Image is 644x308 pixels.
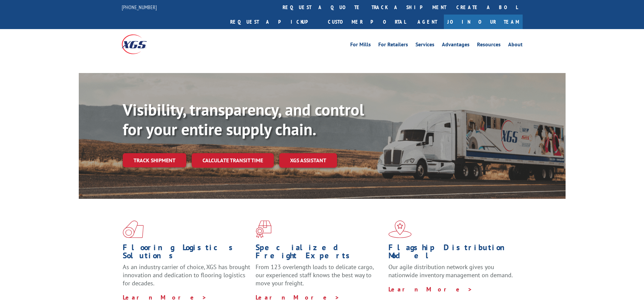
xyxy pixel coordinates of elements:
[508,42,523,49] a: About
[122,4,157,10] a: [PHONE_NUMBER]
[256,263,383,293] p: From 123 overlength loads to delicate cargo, our experienced staff knows the best way to move you...
[256,220,271,238] img: xgs-icon-focused-on-flooring-red
[225,15,323,29] a: Request a pickup
[123,293,207,301] a: Learn More >
[350,42,371,49] a: For Mills
[323,15,411,29] a: Customer Portal
[123,243,251,263] h1: Flooring Logistics Solutions
[442,42,470,49] a: Advantages
[411,15,444,29] a: Agent
[477,42,501,49] a: Resources
[123,99,364,140] b: Visibility, transparency, and control for your entire supply chain.
[444,15,523,29] a: Join Our Team
[279,153,337,168] a: XGS ASSISTANT
[388,263,513,279] span: Our agile distribution network gives you nationwide inventory management on demand.
[388,220,412,238] img: xgs-icon-flagship-distribution-model-red
[378,42,408,49] a: For Retailers
[256,243,383,263] h1: Specialized Freight Experts
[388,285,473,293] a: Learn More >
[415,42,434,49] a: Services
[256,293,340,301] a: Learn More >
[123,220,144,238] img: xgs-icon-total-supply-chain-intelligence-red
[192,153,274,168] a: Calculate transit time
[388,243,516,263] h1: Flagship Distribution Model
[123,153,186,167] a: Track shipment
[123,263,250,287] span: As an industry carrier of choice, XGS has brought innovation and dedication to flooring logistics...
